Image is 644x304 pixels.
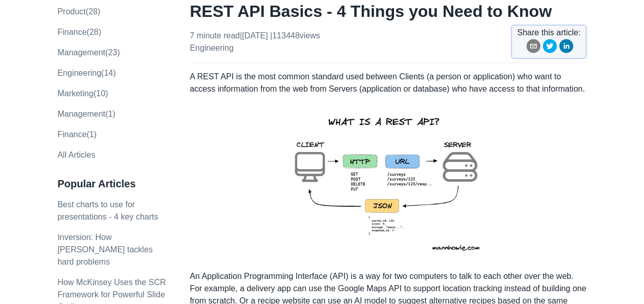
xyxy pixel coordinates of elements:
p: A REST API is the most common standard used between Clients (a person or application) who want to... [190,71,587,95]
a: engineering [190,44,233,52]
button: linkedin [559,39,573,57]
span: | 113448 views [270,31,320,40]
button: email [526,39,541,57]
a: Best charts to use for presentations - 4 key charts [57,200,158,221]
a: finance(28) [57,28,101,36]
p: 7 minute read | [DATE] [190,30,320,54]
a: engineering(14) [57,69,116,77]
a: Finance(1) [57,130,96,139]
span: Share this article: [517,27,580,39]
a: marketing(10) [57,89,108,98]
a: management(23) [57,48,120,57]
h1: REST API Basics - 4 Things you Need to Know [190,1,587,21]
a: Inversion: How [PERSON_NAME] tackles hard problems [57,233,153,266]
a: product(28) [57,7,100,16]
h3: Popular Articles [57,178,168,190]
a: Management(1) [57,110,115,118]
img: rest-api [276,103,501,262]
button: twitter [543,39,557,57]
a: All Articles [57,150,95,159]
